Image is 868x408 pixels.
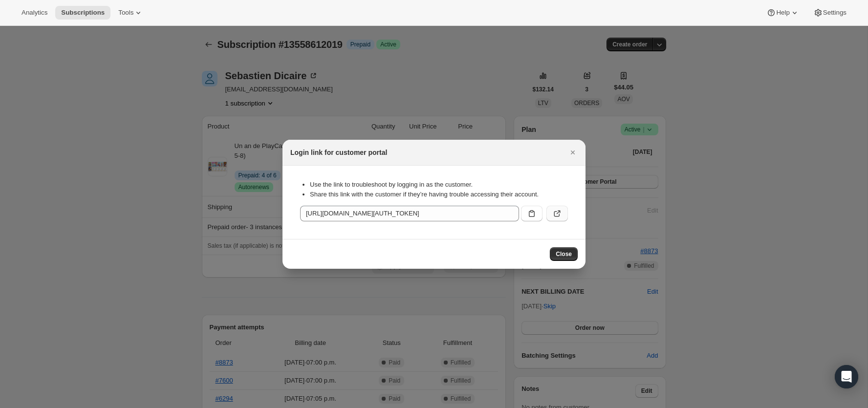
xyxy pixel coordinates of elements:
button: Analytics [16,6,53,20]
div: Open Intercom Messenger [835,365,858,388]
h2: Login link for customer portal [290,148,387,157]
button: Close [550,247,578,261]
span: Tools [118,9,133,17]
button: Help [760,6,805,20]
button: Settings [807,6,852,20]
span: Help [776,9,789,17]
span: Subscriptions [61,9,105,17]
li: Use the link to troubleshoot by logging in as the customer. [310,180,568,190]
span: Close [556,250,572,258]
button: Close [566,146,580,159]
span: Analytics [22,9,47,17]
button: Subscriptions [55,6,110,20]
button: Tools [112,6,149,20]
li: Share this link with the customer if they’re having trouble accessing their account. [310,190,568,199]
span: Settings [823,9,846,17]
